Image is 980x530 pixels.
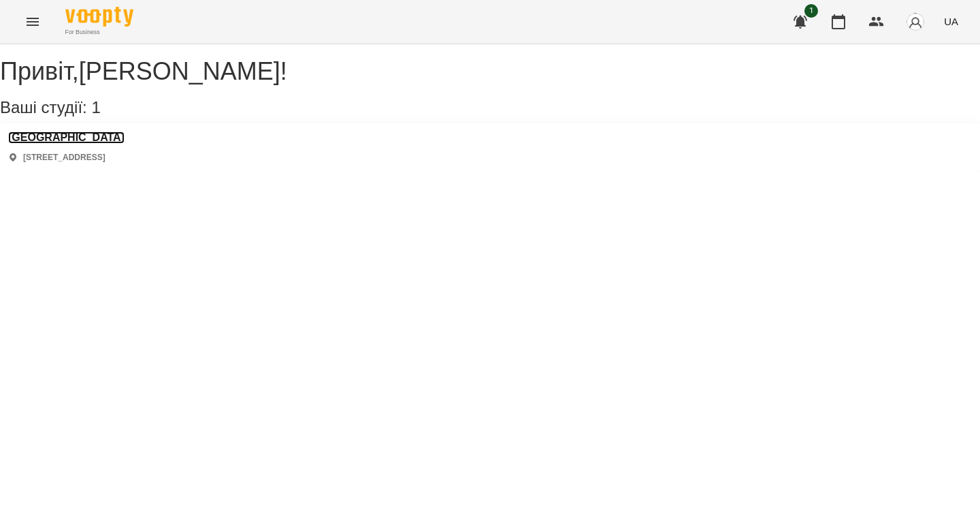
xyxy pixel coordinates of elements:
[65,28,133,37] span: For Business
[23,152,105,163] p: [STREET_ADDRESS]
[944,14,958,29] span: UA
[16,5,49,38] button: Menu
[65,7,133,27] img: Voopty Logo
[938,9,964,34] button: UA
[804,4,818,18] span: 1
[8,131,125,144] a: [GEOGRAPHIC_DATA]
[906,12,925,31] img: avatar_s.png
[91,98,100,116] span: 1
